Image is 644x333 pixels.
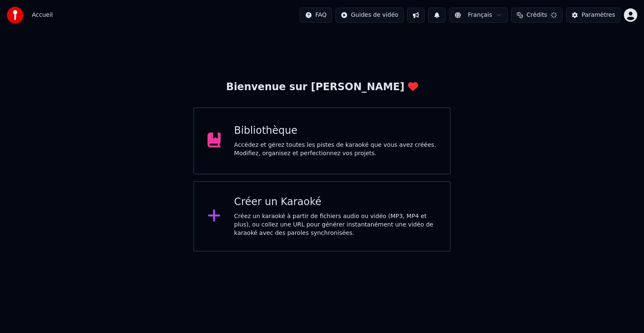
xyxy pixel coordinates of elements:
[566,8,621,23] button: Paramètres
[511,8,563,23] button: Crédits
[32,11,53,19] nav: breadcrumb
[234,124,436,138] div: Bibliothèque
[527,11,547,19] span: Crédits
[234,212,436,237] div: Créez un karaoké à partir de fichiers audio ou vidéo (MP3, MP4 et plus), ou collez une URL pour g...
[7,7,23,23] img: youka
[32,11,53,19] span: Accueil
[582,11,615,19] div: Paramètres
[300,8,332,23] button: FAQ
[234,195,436,209] div: Créer un Karaoké
[335,8,404,23] button: Guides de vidéo
[234,141,436,158] div: Accédez et gérez toutes les pistes de karaoké que vous avez créées. Modifiez, organisez et perfec...
[226,81,418,94] div: Bienvenue sur [PERSON_NAME]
